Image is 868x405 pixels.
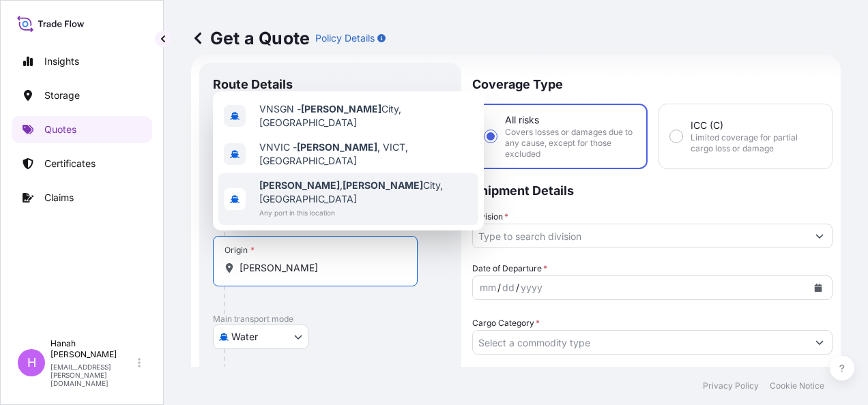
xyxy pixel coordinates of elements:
[478,280,497,296] div: month,
[27,356,36,370] span: H
[691,132,821,154] span: Limited coverage for partial cargo loss or damage
[259,179,473,206] span: , City, [GEOGRAPHIC_DATA]
[225,245,255,256] div: Origin
[505,127,635,160] span: Covers losses or damages due to any cause, except for those excluded
[44,191,74,205] p: Claims
[473,224,807,248] input: Type to search division
[191,27,310,49] p: Get a Quote
[473,330,807,355] input: Select a commodity type
[770,380,824,391] p: Cookie Notice
[240,261,401,275] input: Origin
[44,89,80,102] p: Storage
[231,330,258,344] span: Water
[213,76,293,93] p: Route Details
[343,179,423,191] b: [PERSON_NAME]
[807,277,829,299] button: Calendar
[297,141,377,153] b: [PERSON_NAME]
[807,330,832,355] button: Show suggestions
[516,280,519,296] div: /
[213,314,448,325] p: Main transport mode
[497,280,501,296] div: /
[519,280,544,296] div: year,
[703,380,759,391] p: Privacy Policy
[44,157,96,170] p: Certificates
[44,123,76,136] p: Quotes
[807,224,832,248] button: Show suggestions
[259,206,473,220] span: Any port in this location
[213,325,308,349] button: Select transport
[259,140,473,168] span: VNVIC - , VICT, [GEOGRAPHIC_DATA]
[472,210,508,224] label: Division
[259,179,340,191] b: [PERSON_NAME]
[472,316,540,330] label: Cargo Category
[505,113,539,127] span: All risks
[501,280,516,296] div: day,
[691,119,723,132] span: ICC (C)
[50,338,135,360] p: Hanah [PERSON_NAME]
[472,262,547,275] span: Date of Departure
[213,91,484,230] div: Show suggestions
[50,363,135,387] p: [EMAIL_ADDRESS][PERSON_NAME][DOMAIN_NAME]
[44,55,79,68] p: Insights
[472,169,833,210] p: Shipment Details
[315,31,375,45] p: Policy Details
[472,63,833,104] p: Coverage Type
[259,102,473,130] span: VNSGN - City, [GEOGRAPHIC_DATA]
[301,103,381,115] b: [PERSON_NAME]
